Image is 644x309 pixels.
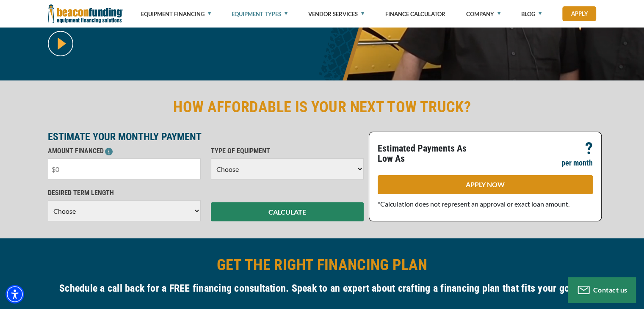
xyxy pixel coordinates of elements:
[561,158,593,168] p: per month
[48,255,597,275] h2: GET THE RIGHT FINANCING PLAN
[48,132,364,142] p: ESTIMATE YOUR MONTHLY PAYMENT
[48,97,597,117] h2: HOW AFFORDABLE IS YOUR NEXT TOW TRUCK?
[378,200,569,208] span: *Calculation does not represent an approval or exact loan amount.
[211,202,364,221] button: CALCULATE
[593,286,627,294] span: Contact us
[48,158,201,179] input: $0
[378,175,593,194] a: APPLY NOW
[568,277,636,303] button: Contact us
[562,6,596,21] a: Apply
[48,188,201,198] p: DESIRED TERM LENGTH
[48,281,597,295] h4: Schedule a call back for a FREE financing consultation. Speak to an expert about crafting a finan...
[48,31,73,56] img: video modal pop-up play button
[378,143,480,164] p: Estimated Payments As Low As
[585,143,593,154] p: ?
[211,146,364,156] p: TYPE OF EQUIPMENT
[6,285,24,303] div: Accessibility Menu
[48,146,201,156] p: AMOUNT FINANCED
